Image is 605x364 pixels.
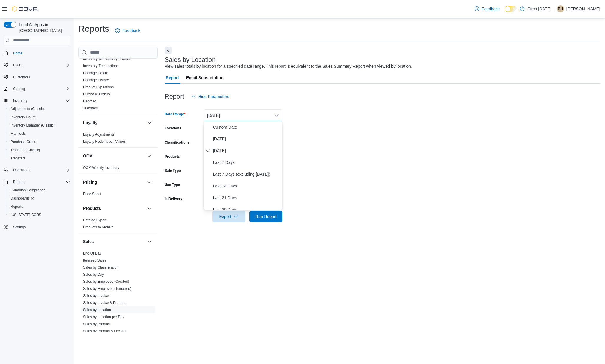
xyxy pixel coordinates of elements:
[83,99,96,103] a: Reorder
[213,159,280,166] span: Last 7 Days
[482,6,500,12] span: Feedback
[83,280,129,284] a: Sales by Employee (Created)
[83,71,109,75] span: Package Details
[11,156,25,161] span: Transfers
[83,205,101,211] h3: Products
[83,153,145,159] button: OCM
[83,85,114,89] span: Product Expirations
[11,49,70,57] span: Home
[11,167,33,174] button: Operations
[566,5,600,12] p: [PERSON_NAME]
[6,138,72,146] button: Purchase Orders
[83,294,109,298] a: Sales by Invoice
[83,106,98,110] a: Transfers
[78,27,158,114] div: Inventory
[11,212,41,217] span: [US_STATE] CCRS
[83,225,113,230] span: Products to Archive
[83,153,93,159] h3: OCM
[8,203,25,210] a: Reports
[11,188,45,192] span: Canadian Compliance
[11,62,24,69] button: Users
[83,192,101,196] a: Price Sheet
[249,211,282,222] button: Run Report
[165,168,181,173] label: Sale Type
[8,203,70,210] span: Reports
[204,109,282,121] button: [DATE]
[255,214,277,220] span: Run Report
[11,178,28,185] button: Reports
[166,72,179,84] span: Report
[8,105,47,112] a: Adjustments (Classic)
[505,6,517,12] input: Dark Mode
[146,119,153,126] button: Loyalty
[557,5,564,12] div: Brandon Hartmann
[8,147,42,154] a: Transfers (Classic)
[83,106,98,111] span: Transfers
[8,138,70,145] span: Purchase Orders
[213,171,280,178] span: Last 7 Days (excluding [DATE])
[8,105,70,112] span: Adjustments (Classic)
[1,178,72,186] button: Reports
[6,154,72,162] button: Transfers
[216,211,242,222] span: Export
[83,279,129,284] span: Sales by Employee (Created)
[6,113,72,121] button: Inventory Count
[165,140,190,145] label: Classifications
[165,56,216,63] h3: Sales by Location
[6,121,72,129] button: Inventory Manager (Classic)
[11,62,70,69] span: Users
[83,286,131,291] span: Sales by Employee (Tendered)
[6,129,72,138] button: Manifests
[11,73,70,81] span: Customers
[78,23,109,35] h1: Reports
[213,135,280,142] span: [DATE]
[8,195,70,202] span: Dashboards
[204,121,282,210] div: Select listbox
[11,85,70,92] span: Catalog
[83,308,111,312] span: Sales by Location
[83,139,126,144] a: Loyalty Redemption Values
[78,250,158,351] div: Sales
[8,130,28,137] a: Manifests
[472,3,502,15] a: Feedback
[13,75,30,79] span: Customers
[213,194,280,201] span: Last 21 Days
[13,225,26,230] span: Settings
[8,122,70,129] span: Inventory Manager (Classic)
[11,97,30,104] button: Inventory
[78,164,158,174] div: OCM
[4,46,70,247] nav: Complex example
[83,78,109,82] a: Package History
[83,315,124,319] span: Sales by Location per Day
[6,146,72,154] button: Transfers (Classic)
[213,147,280,154] span: [DATE]
[146,238,153,245] button: Sales
[213,182,280,190] span: Last 14 Days
[165,197,182,201] label: Is Delivery
[83,57,130,61] a: Inventory On Hand by Product
[553,5,555,12] p: |
[186,72,224,84] span: Email Subscription
[6,186,72,194] button: Canadian Compliance
[13,98,27,103] span: Inventory
[83,132,115,137] a: Loyalty Adjustments
[83,301,125,305] a: Sales by Invoice & Product
[83,258,106,262] a: Itemized Sales
[189,91,232,102] button: Hide Parameters
[165,47,172,54] button: Next
[8,187,48,194] a: Canadian Compliance
[1,166,72,174] button: Operations
[6,194,72,202] a: Dashboards
[12,6,38,12] img: Cova
[11,148,40,152] span: Transfers (Classic)
[1,73,72,81] button: Customers
[11,50,25,57] a: Home
[83,329,128,333] span: Sales by Product & Location
[83,239,145,245] button: Sales
[83,99,96,104] span: Reorder
[83,205,145,211] button: Products
[1,85,72,93] button: Catalog
[8,187,70,194] span: Canadian Compliance
[13,87,25,91] span: Catalog
[83,64,119,68] span: Inventory Transactions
